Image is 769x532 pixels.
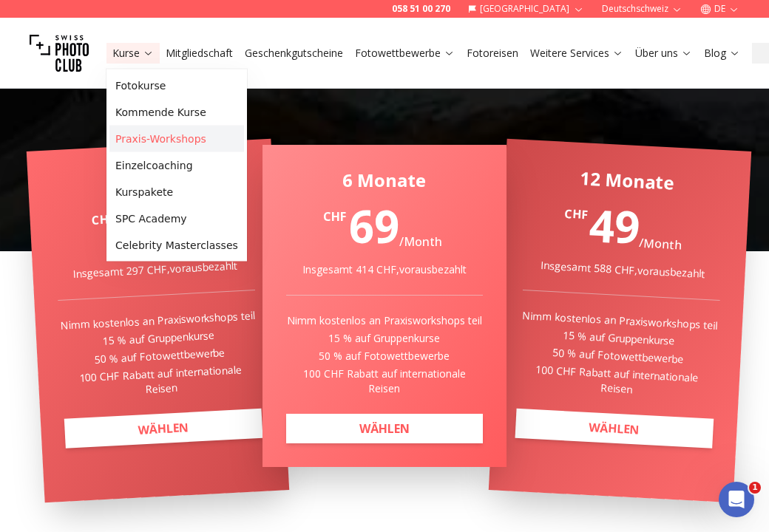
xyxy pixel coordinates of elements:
[239,43,349,64] button: Geschenkgutscheine
[109,232,244,259] a: Celebrity Masterclasses
[286,313,484,328] p: Nimm kostenlos an Praxisworkshops teil
[109,179,244,205] a: Kurspakete
[61,361,260,401] p: 100 CHF Rabatt auf internationale Reisen
[286,366,484,396] p: 100 CHF Rabatt auf internationale Reisen
[349,196,399,256] span: 69
[629,43,698,64] button: Über uns
[64,409,262,449] a: WÄHLEN
[112,46,154,61] a: Kurse
[109,126,244,152] a: Praxis-Workshops
[349,43,461,64] button: Fotowettbewerbe
[59,308,257,333] p: Nimm kostenlos an Praxisworkshops teil
[138,419,189,438] b: WÄHLEN
[106,43,160,64] button: Kurse
[286,331,484,346] p: 15 % auf Gruppenkurse
[286,262,484,277] div: Insgesamt 414 CHF , vorausbezahlt
[564,205,588,224] span: CHF
[109,152,244,179] a: Einzelcoaching
[698,43,746,64] button: Blog
[245,46,343,61] a: Geschenkgutscheine
[589,194,642,257] span: 49
[166,46,233,61] a: Mitgliedschaft
[524,257,722,282] div: Insgesamt 588 CHF , vorausbezahlt
[639,234,682,253] span: / Month
[589,419,640,438] b: WÄHLEN
[30,24,89,83] img: Swiss photo club
[749,482,761,494] span: 1
[160,43,239,64] button: Mitgliedschaft
[529,163,727,197] div: 12 Monate
[467,46,518,61] a: Fotoreisen
[61,344,258,369] p: 50 % auf Fotowettbewerbe
[635,46,692,61] a: Über uns
[704,46,740,61] a: Blog
[518,361,716,401] p: 100 CHF Rabatt auf internationale Reisen
[524,43,629,64] button: Weitere Services
[461,43,524,64] button: Fotoreisen
[530,46,623,61] a: Weitere Services
[519,344,717,369] p: 50 % auf Fotowettbewerbe
[109,72,244,99] a: Fotokurse
[719,482,754,517] iframe: Intercom live chat
[359,420,410,437] b: WÄHLEN
[286,414,484,443] a: WÄHLEN
[515,409,714,449] a: WÄHLEN
[51,163,249,197] div: 3 Monate
[91,210,115,229] span: CHF
[286,349,484,364] p: 50 % auf Fotowettbewerbe
[56,257,254,282] div: Insgesamt 297 CHF , vorausbezahlt
[521,308,719,333] p: Nimm kostenlos an Praxisworkshops teil
[109,99,244,126] a: Kommende Kurse
[355,46,455,61] a: Fotowettbewerbe
[109,205,244,232] a: SPC Academy
[521,326,718,351] p: 15 % auf Gruppenkurse
[392,3,450,15] a: 058 51 00 270
[323,208,346,225] span: CHF
[286,168,484,192] div: 6 Monate
[60,326,257,351] p: 15 % auf Gruppenkurse
[399,233,442,250] span: / Month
